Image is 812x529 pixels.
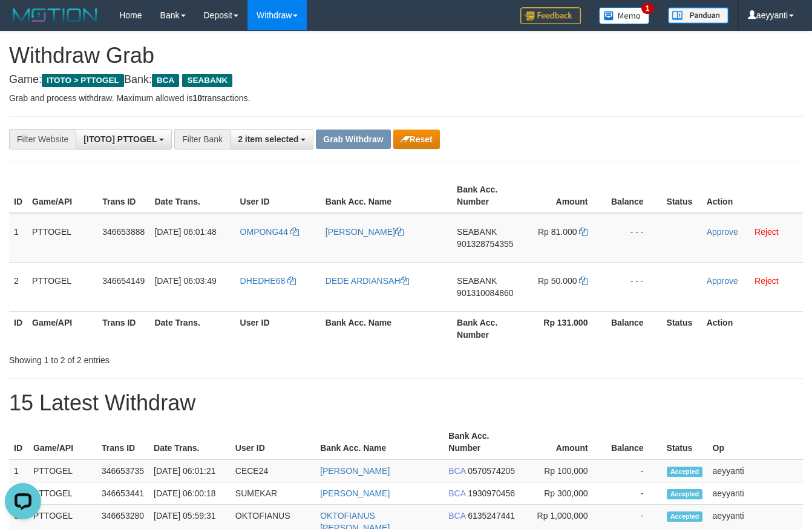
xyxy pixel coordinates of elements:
th: Bank Acc. Name [321,179,452,213]
span: 346653888 [102,227,145,237]
span: Accepted [667,511,703,522]
th: Status [662,425,708,459]
img: Button%20Memo.svg [599,7,650,24]
span: Copy 901328754355 to clipboard [457,239,513,249]
span: SEABANK [457,276,497,286]
th: Action [702,179,803,213]
a: Approve [707,227,738,237]
td: - [606,459,662,482]
th: Trans ID [97,311,149,346]
div: Showing 1 to 2 of 2 entries [9,349,329,366]
td: [DATE] 06:00:18 [149,482,231,505]
span: Copy 1930970456 to clipboard [468,488,515,498]
th: Bank Acc. Name [315,425,444,459]
strong: 10 [192,93,202,103]
span: OMPONG44 [240,227,288,237]
a: [PERSON_NAME] [326,227,404,237]
td: 2 [9,262,27,311]
td: aeyyanti [708,482,803,505]
th: Game/API [27,311,97,346]
th: Game/API [28,425,97,459]
button: Reset [393,130,440,149]
th: Game/API [27,179,97,213]
td: PTTOGEL [27,213,97,263]
span: BCA [448,511,465,521]
h4: Game: Bank: [9,74,803,86]
th: ID [9,179,27,213]
span: [ITOTO] PTTOGEL [83,134,157,144]
span: Copy 0570574205 to clipboard [468,466,515,476]
th: Status [662,311,702,346]
span: [DATE] 06:01:48 [154,227,216,237]
td: 1 [9,459,28,482]
td: CECE24 [231,459,315,482]
td: 346653735 [97,459,149,482]
th: User ID [235,179,321,213]
th: Bank Acc. Number [452,179,522,213]
td: Rp 300,000 [524,482,606,505]
a: [PERSON_NAME] [320,488,390,498]
td: Rp 100,000 [524,459,606,482]
span: BCA [448,488,465,498]
td: aeyyanti [708,459,803,482]
th: User ID [231,425,315,459]
th: ID [9,311,27,346]
th: Amount [524,425,606,459]
td: - - - [606,213,661,263]
td: - - - [606,262,661,311]
button: [ITOTO] PTTOGEL [76,129,172,149]
td: PTTOGEL [27,262,97,311]
span: Rp 50.000 [538,276,577,286]
h1: Withdraw Grab [9,44,803,68]
button: 2 item selected [230,129,313,149]
th: Rp 131.000 [522,311,606,346]
th: Action [702,311,803,346]
span: 2 item selected [238,134,298,144]
button: Open LiveChat chat widget [5,5,41,41]
td: [DATE] 06:01:21 [149,459,231,482]
span: 346654149 [102,276,145,286]
div: Filter Bank [174,129,230,149]
a: Copy 50000 to clipboard [579,276,588,286]
th: Date Trans. [149,425,231,459]
th: ID [9,425,28,459]
th: Date Trans. [149,311,235,346]
span: DHEDHE68 [240,276,286,286]
a: OMPONG44 [240,227,299,237]
td: 346653441 [97,482,149,505]
th: Balance [606,425,662,459]
a: Approve [707,276,738,286]
span: ITOTO > PTTOGEL [42,74,124,87]
th: Amount [522,179,606,213]
span: Copy 6135247441 to clipboard [468,511,515,521]
a: Reject [755,227,779,237]
th: User ID [235,311,321,346]
th: Bank Acc. Number [452,311,522,346]
td: - [606,482,662,505]
span: BCA [448,466,465,476]
a: Copy 81000 to clipboard [579,227,588,237]
span: Accepted [667,467,703,477]
a: DHEDHE68 [240,276,296,286]
span: SEABANK [182,74,232,87]
th: Status [662,179,702,213]
h1: 15 Latest Withdraw [9,391,803,415]
span: SEABANK [457,227,497,237]
td: SUMEKAR [231,482,315,505]
a: [PERSON_NAME] [320,466,390,476]
img: MOTION_logo.png [9,6,101,24]
img: panduan.png [668,7,729,24]
div: Filter Website [9,129,76,149]
img: Feedback.jpg [520,7,581,24]
th: Bank Acc. Number [444,425,524,459]
td: PTTOGEL [28,459,97,482]
span: BCA [152,74,179,87]
button: Grab Withdraw [316,130,390,149]
span: Accepted [667,489,703,499]
p: Grab and process withdraw. Maximum allowed is transactions. [9,92,803,104]
span: Copy 901310084860 to clipboard [457,288,513,298]
th: Op [708,425,803,459]
th: Trans ID [97,179,149,213]
th: Balance [606,311,661,346]
th: Date Trans. [149,179,235,213]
